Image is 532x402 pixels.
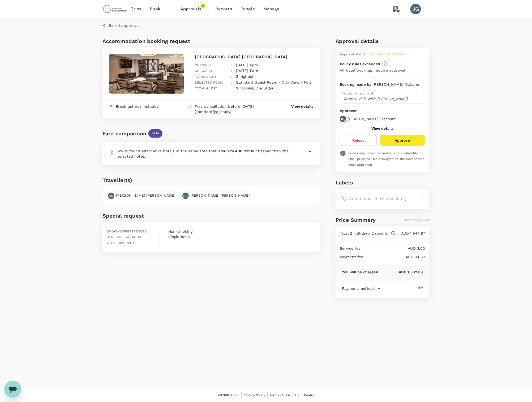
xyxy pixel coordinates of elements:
p: AUD 3.00 [361,246,425,251]
div: Free cancellation before [DATE] (standard apply) [195,104,270,114]
span: Beta [148,131,162,136]
div: DS [182,193,189,199]
iframe: Button to launch messaging window [4,381,21,398]
div: : [226,58,232,68]
span: [PERSON_NAME] [PERSON_NAME] [113,193,179,198]
p: [DATE] 4pm [236,62,258,68]
span: Not charged yet [404,218,430,222]
p: Approver [340,108,425,114]
span: Prices may have changed due to availability. Final price will be displayed on the next screen onc... [348,151,424,167]
p: Policy rules exceeded [340,61,380,67]
span: Total night [195,75,216,79]
p: Booking made by [340,82,372,87]
button: View details [291,104,314,109]
span: Selected room [195,81,223,84]
span: Book [150,6,160,12]
h6: Labels [336,178,430,187]
h6: Approval details [336,37,430,45]
button: Reject [340,135,376,146]
div: Non-smoking [166,227,193,234]
span: Approvals [180,6,207,12]
div: : [226,64,232,74]
p: [PERSON_NAME] McLaren [373,82,421,87]
span: Pending final approval [367,52,409,56]
img: Chrysos Corporation [102,3,127,15]
span: 2 [200,3,206,8]
img: hotel [109,54,184,94]
p: AUD 34.82 [363,254,425,260]
span: Smoking preferences [107,230,147,233]
h6: Price Summary [336,216,376,224]
p: Payment method [342,286,374,291]
p: [DATE] 11am [236,68,258,73]
a: Privacy Policy [244,392,265,398]
span: Terms of Use [270,394,291,397]
span: [PERSON_NAME] [PERSON_NAME] [187,193,253,198]
p: Payment fee [340,254,363,260]
p: All hotel bookings require approval [340,68,405,73]
div: : [226,81,232,91]
p: Toronto visit with [PERSON_NAME] [343,96,422,101]
p: AUD 1,544.87 [396,231,425,236]
p: Back to approval [109,23,140,28]
div: JG [410,4,421,14]
p: Service fee [340,246,361,251]
div: AM [108,193,114,199]
div: Breakfast not included [116,104,159,109]
div: : [226,70,232,80]
p: Standard Guest Room - City View - Full [236,80,311,85]
span: : [160,235,161,239]
span: Help Centre [295,394,315,397]
h6: Special request [102,211,320,220]
button: View details [372,126,394,131]
p: You will be charged [342,269,378,275]
p: [GEOGRAPHIC_DATA] [GEOGRAPHIC_DATA] [195,54,313,60]
span: Version 3.52.0 [217,393,239,398]
h6: Accommodation booking request [102,37,210,45]
span: : [160,241,161,245]
span: People [241,6,255,12]
input: Add a label to this booking [349,194,423,203]
a: Terms of Use [270,392,291,398]
span: Notes for approval [343,92,374,95]
span: Check-in [195,63,211,67]
div: Edit [415,285,423,291]
div: Single beds [166,232,190,240]
span: Check-out [195,69,214,73]
p: [PERSON_NAME] Treasure [348,116,396,122]
p: 2 room(s), 2 adult(s) [236,85,273,91]
p: 2 night(s) [236,74,253,79]
p: Total 2 night(s) x 2 room(s) [340,231,389,236]
div: : [226,75,232,85]
span: Total guest [195,87,217,90]
h6: Traveller(s) [102,176,320,184]
b: up to AUD 231.08 [224,149,256,153]
span: Reports [215,6,232,12]
span: : [160,230,161,233]
span: Privacy Policy [244,394,265,397]
button: Approve [380,135,425,146]
button: Back to approval [102,23,140,28]
p: AUD 1,582.69 [378,269,423,275]
span: fees [212,110,220,114]
div: Fare comparison [102,129,146,138]
a: Help Centre [295,392,315,398]
span: Other request [107,241,134,245]
p: DT [341,117,345,121]
span: Bed configuration [107,235,141,239]
span: Manage [263,6,280,12]
span: Trips [131,6,141,12]
div: Approval status [340,52,365,57]
p: We’ve found alternative hotels in the same area that are cheaper than the selected hotel. [117,148,294,159]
